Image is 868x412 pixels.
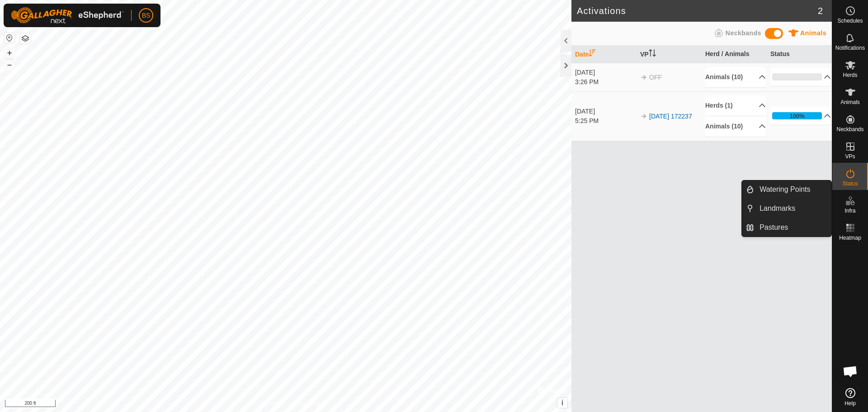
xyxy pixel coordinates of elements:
div: Open chat [837,358,864,385]
span: Pastures [759,222,788,233]
button: i [557,398,567,408]
span: Notifications [835,45,865,51]
a: [DATE] 172237 [649,113,692,120]
span: BS [142,11,151,20]
span: Infra [844,208,855,213]
p-accordion-header: Herds (1) [705,95,766,116]
th: Status [767,46,832,63]
div: 5:25 PM [575,116,636,126]
div: 100% [772,112,822,119]
button: Map Layers [20,33,31,44]
span: Heatmap [839,235,861,241]
div: 3:26 PM [575,77,636,87]
th: Herd / Animals [702,46,767,63]
a: Privacy Policy [250,400,284,408]
p-accordion-header: Animals (10) [705,116,766,137]
a: Pastures [754,218,831,237]
span: Status [842,181,858,186]
div: [DATE] [575,107,636,116]
span: 2 [818,4,823,18]
span: Neckbands [726,29,761,37]
div: 0% [772,73,822,81]
span: Watering Points [759,184,810,195]
span: Landmarks [759,203,795,214]
span: OFF [649,74,662,81]
button: – [4,59,15,70]
p-accordion-header: 0% [770,68,831,86]
li: Landmarks [742,199,831,218]
p-sorticon: Activate to sort [649,51,656,58]
span: Herds [843,72,857,78]
span: VPs [845,154,855,159]
p-sorticon: Activate to sort [589,51,596,58]
span: Neckbands [836,127,863,132]
li: Watering Points [742,180,831,199]
span: Help [844,401,856,406]
img: arrow [640,74,647,81]
span: Schedules [837,18,863,24]
div: 100% [790,112,805,120]
th: VP [637,46,702,63]
a: Watering Points [754,180,831,199]
p-accordion-header: 100% [770,107,831,125]
a: Contact Us [295,400,321,408]
span: Animals [800,29,826,37]
button: Reset Map [4,33,15,43]
img: Gallagher Logo [11,7,124,24]
h2: Activations [577,5,818,16]
li: Pastures [742,218,831,237]
p-accordion-header: Animals (10) [705,67,766,87]
span: i [561,399,563,407]
img: arrow [640,113,647,120]
div: [DATE] [575,68,636,77]
a: Help [832,384,868,410]
span: Animals [840,99,860,105]
th: Date [571,46,637,63]
button: + [4,47,15,58]
a: Landmarks [754,199,831,218]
